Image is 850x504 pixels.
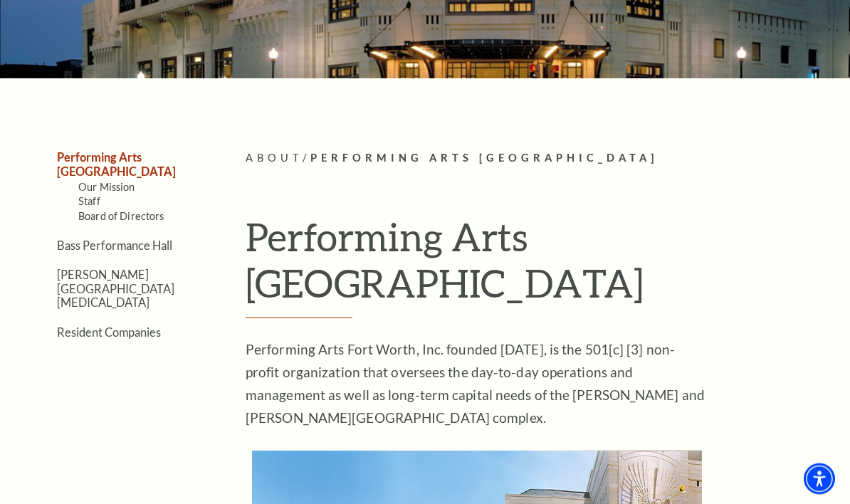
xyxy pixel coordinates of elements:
[246,150,836,168] p: /
[57,151,176,178] a: Performing Arts [GEOGRAPHIC_DATA]
[246,152,303,164] span: About
[57,326,161,340] a: Resident Companies
[78,182,135,194] a: Our Mission
[78,196,100,208] a: Staff
[310,152,658,164] span: Performing Arts [GEOGRAPHIC_DATA]
[78,211,164,223] a: Board of Directors
[246,339,708,430] p: Performing Arts Fort Worth, Inc. founded [DATE], is the 501[c] [3] non-profit organization that o...
[804,463,835,495] div: Accessibility Menu
[246,214,836,319] h1: Performing Arts [GEOGRAPHIC_DATA]
[57,268,174,310] a: [PERSON_NAME][GEOGRAPHIC_DATA][MEDICAL_DATA]
[57,239,172,253] a: Bass Performance Hall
